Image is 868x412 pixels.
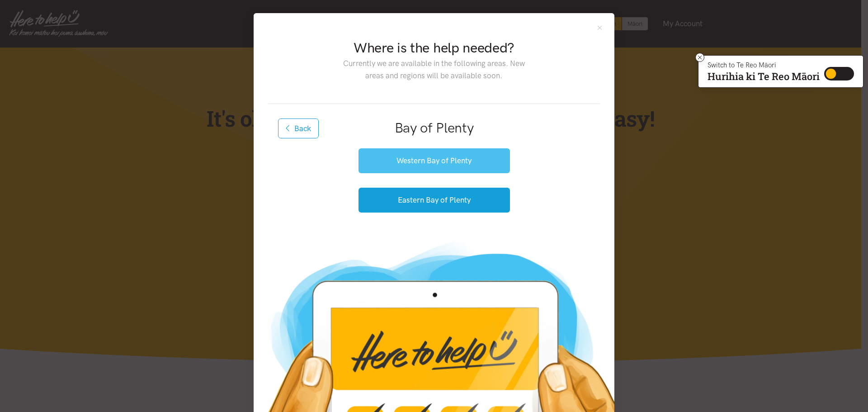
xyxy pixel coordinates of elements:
[359,188,510,213] button: Eastern Bay of Plenty
[336,57,532,82] p: Currently we are available in the following areas. New areas and regions will be available soon.
[708,72,820,81] p: Hurihia ki Te Reo Māori
[278,118,319,138] button: Back
[708,62,820,68] p: Switch to Te Reo Māori
[596,24,604,32] button: Close
[283,118,585,137] h2: Bay of Plenty
[336,38,532,57] h2: Where is the help needed?
[359,148,510,173] button: Western Bay of Plenty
